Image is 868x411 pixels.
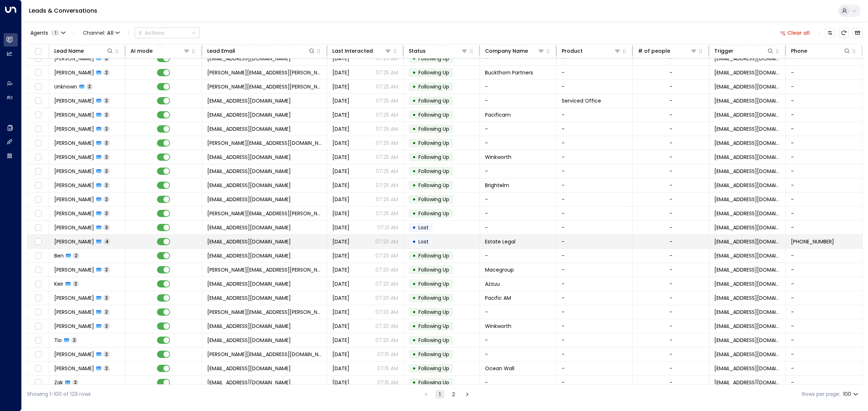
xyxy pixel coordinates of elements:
[412,95,416,107] div: •
[207,210,322,217] span: george.chatzimanolis@dialecticanet.com
[376,69,398,76] p: 07:25 AM
[332,280,349,287] span: Yesterday
[412,109,416,121] div: •
[412,123,416,135] div: •
[103,154,110,160] span: 2
[103,168,110,174] span: 2
[669,210,672,217] div: -
[714,210,780,217] span: noreply@notifications.hubspot.com
[669,153,672,161] div: -
[418,125,449,133] span: Following Up
[418,69,449,76] span: Following Up
[103,210,110,216] span: 2
[786,150,862,164] td: -
[34,265,43,274] span: Toggle select row
[669,125,672,133] div: -
[786,249,862,263] td: -
[207,168,291,175] span: cmitchell@winkworth.co.uk
[103,98,110,104] span: 2
[485,69,533,76] span: Buckthorn Partners
[786,277,862,291] td: -
[557,376,633,389] td: -
[480,207,556,220] td: -
[480,52,556,65] td: -
[669,238,672,245] div: -
[843,389,860,399] div: 100
[34,111,43,120] span: Toggle select row
[375,252,398,259] p: 07:20 AM
[103,140,110,146] span: 2
[791,47,851,55] div: Phone
[207,294,291,302] span: mlamb@pacificam.co.uk
[557,305,633,319] td: -
[638,47,670,55] div: # of people
[34,322,43,331] span: Toggle select row
[418,55,449,62] span: Following Up
[557,178,633,192] td: -
[54,111,94,118] span: William Thompson
[669,111,672,118] div: -
[480,305,556,319] td: -
[34,125,43,134] span: Toggle select row
[27,28,68,38] button: Agents1
[485,47,528,55] div: Company Name
[480,122,556,136] td: -
[207,252,291,259] span: bgoddard@winkworth.co.uk
[786,291,862,305] td: -
[418,224,429,231] span: Lost
[714,69,780,76] span: noreply@notifications.hubspot.com
[669,196,672,203] div: -
[54,69,94,76] span: Brian Lindley
[54,308,94,316] span: Peter
[376,168,398,175] p: 07:25 AM
[207,69,322,76] span: brian.lindley@buckthornpartners.com
[714,280,780,287] span: noreply@notifications.hubspot.com
[51,30,60,36] span: 1
[480,94,556,108] td: -
[480,80,556,94] td: -
[669,252,672,259] div: -
[557,235,633,248] td: -
[714,238,780,245] span: noreply@notifications.hubspot.com
[54,266,94,273] span: Amanda Baldwin
[332,153,349,161] span: Yesterday
[449,390,458,399] button: Go to page 2
[825,28,835,38] button: Customize
[562,47,621,55] div: Product
[562,97,601,104] span: Serviced Office
[714,97,780,104] span: noreply@notifications.hubspot.com
[669,182,672,189] div: -
[412,137,416,149] div: •
[103,295,110,301] span: 2
[418,111,449,118] span: Following Up
[375,294,398,302] p: 07:20 AM
[786,362,862,375] td: -
[418,210,449,217] span: Following Up
[103,309,110,315] span: 2
[435,390,444,399] button: page 1
[412,264,416,276] div: •
[73,252,79,259] span: 2
[34,294,43,303] span: Toggle select row
[485,280,500,287] span: Azzuu
[375,238,398,245] p: 07:20 AM
[480,333,556,347] td: -
[714,294,780,302] span: noreply@notifications.hubspot.com
[34,167,43,176] span: Toggle select row
[786,52,862,65] td: -
[557,277,633,291] td: -
[480,376,556,389] td: -
[786,192,862,206] td: -
[34,195,43,204] span: Toggle select row
[418,323,449,330] span: Following Up
[207,323,291,330] span: cerwin@winkworth.co.uk
[480,164,556,178] td: -
[34,68,43,77] span: Toggle select row
[103,182,110,188] span: 2
[34,139,43,148] span: Toggle select row
[34,153,43,162] span: Toggle select row
[376,153,398,161] p: 07:25 AM
[557,333,633,347] td: -
[207,182,291,189] span: williamsm@brightelm.co.uk
[207,238,291,245] span: AmyRudrum@estatelegal.co.uk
